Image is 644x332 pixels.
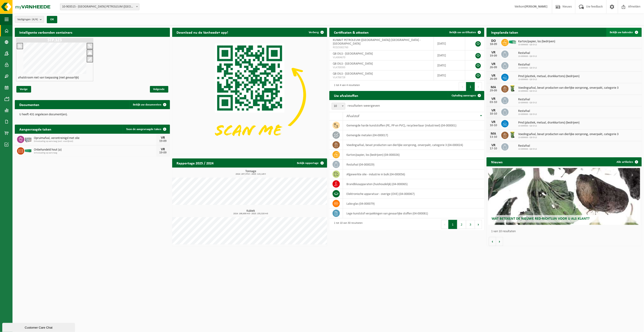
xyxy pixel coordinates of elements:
[518,43,555,46] span: 10-899668 - Q8 OILS
[343,130,484,140] td: gemengde metalen (04-000017)
[518,101,537,104] span: 10-899668 - Q8 OILS
[15,125,56,133] h2: Aangevraagde taken
[434,60,465,70] td: [DATE]
[441,220,448,229] button: Previous
[343,199,484,209] td: labo-glas (04-000079)
[475,82,482,91] button: Next
[133,103,162,106] span: Bekijk uw documenten
[489,66,498,69] div: 26-09
[172,158,218,167] h2: Rapportage 2025 / 2024
[518,144,537,148] span: Restafval
[489,109,498,112] div: VR
[489,43,498,46] div: 18-09
[610,31,633,34] span: Bekijk uw kalender
[126,128,162,131] span: Toon de aangevraagde taken
[343,189,484,199] td: elektronische apparatuur - overige (OVE) (04-000067)
[489,124,498,127] div: 10-10
[18,76,79,79] h4: afvalstroom niet van toepassing (niet gevaarlijk)
[489,120,498,124] div: VR
[489,112,498,116] div: 10-10
[24,148,32,153] img: HK-XC-30-GN-00
[159,136,168,140] div: VR
[329,28,373,37] h2: Certificaten & attesten
[489,51,498,54] div: VR
[613,157,641,166] a: Alle artikelen
[518,148,537,151] span: 10-899668 - Q8 OILS
[489,143,498,147] div: VR
[496,237,503,246] button: Volgende
[15,28,170,37] h2: Intelligente verbonden containers
[518,51,537,55] span: Restafval
[34,140,156,143] span: Omwisseling op aanvraag (excl. voorrijkost)
[518,75,579,78] span: Pmd (plastiek, metaal, drankkartons) (bedrijven)
[159,151,168,154] div: 19-09
[332,82,360,92] div: 1 tot 4 van 4 resultaten
[16,86,31,93] span: Vorige
[333,62,373,65] span: Q8 OILS - [GEOGRAPHIC_DATA]
[452,94,476,97] span: Ophaling aanvragen
[606,28,641,37] a: Bekijk uw kalender
[17,16,38,23] span: Vestigingen
[518,78,579,81] span: 10-899668 - Q8 OILS
[159,140,168,143] div: 19-09
[448,220,457,229] button: 1
[446,28,484,37] a: Bekijk uw certificaten
[475,220,482,229] button: Next
[518,121,579,125] span: Pmd (plastiek, metaal, drankkartons) (bedrijven)
[489,86,498,89] div: MA
[489,54,498,58] div: 19-09
[150,86,168,93] span: Volgende
[459,82,466,91] button: Previous
[293,158,327,168] a: Bekijk rapportage
[174,170,327,175] h3: Tonnage
[346,114,359,118] span: Afvalstof
[509,85,516,92] img: WB-0140-HPE-GN-50
[24,135,32,143] img: PB-LB-0680-HPE-GY-11
[518,63,537,67] span: Restafval
[457,220,466,229] button: 2
[333,76,430,79] span: VLA706728
[518,86,619,90] span: Voedingsafval, bevat producten van dierlijke oorsprong, onverpakt, categorie 3
[333,56,430,59] span: VLA904670
[525,5,547,8] strong: [PERSON_NAME]
[129,100,169,109] a: Bekijk uw documenten
[518,109,537,113] span: Restafval
[15,16,44,23] button: Vestigingen(4/4)
[343,150,484,160] td: karton/papier, los (bedrijven) (04-000026)
[518,67,537,69] span: 10-899668 - Q8 OILS
[343,209,484,218] td: lege kunststof verpakkingen van gevaarlijke stoffen (04-000081)
[159,148,168,151] div: VR
[32,18,38,21] count: (4/4)
[509,40,516,44] img: HK-XP-30-GN-00
[172,28,233,37] h2: Download nu de Vanheede+ app!
[489,62,498,66] div: VR
[343,169,484,179] td: afgewerkte olie - industrie in bulk (04-000056)
[466,220,475,229] button: 3
[489,97,498,101] div: VR
[343,160,484,169] td: restafval (04-000029)
[60,4,139,10] span: 10-903515 - KUWAIT PETROLEUM (BELGIUM) NV - ANTWERPEN
[34,152,156,154] span: Omwisseling op aanvraag
[489,132,498,136] div: MA
[518,133,619,136] span: Voedingsafval, bevat producten van dierlijke oorsprong, onverpakt, categorie 3
[332,103,345,109] span: 10
[488,168,640,225] a: Wat betekent de nieuwe RED-richtlijn voor u als klant?
[434,37,465,50] td: [DATE]
[489,147,498,150] div: 17-10
[348,104,380,108] label: resultaten weergeven
[487,28,523,37] h2: Ingeplande taken
[518,125,579,127] span: 10-899668 - Q8 OILS
[2,322,76,332] iframe: chat widget
[518,98,537,101] span: Restafval
[329,91,363,100] h2: Uw afvalstoffen
[333,38,420,45] span: KUWAIT PETROLEUM ([GEOGRAPHIC_DATA]) [GEOGRAPHIC_DATA] - [GEOGRAPHIC_DATA]
[343,121,484,130] td: gemengde harde kunststoffen (PE, PP en PVC), recycleerbaar (industrieel) (04-000001)
[489,136,498,139] div: 13-10
[449,31,476,34] span: Bekijk uw certificaten
[333,52,373,55] span: Q8 OILS - [GEOGRAPHIC_DATA]
[172,37,327,153] img: Download de VHEPlus App
[60,3,139,10] span: 10-903515 - KUWAIT PETROLEUM (BELGIUM) NV - ANTWERPEN
[509,131,516,139] img: WB-0140-HPE-GN-50
[434,50,465,60] td: [DATE]
[489,78,498,81] div: 26-09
